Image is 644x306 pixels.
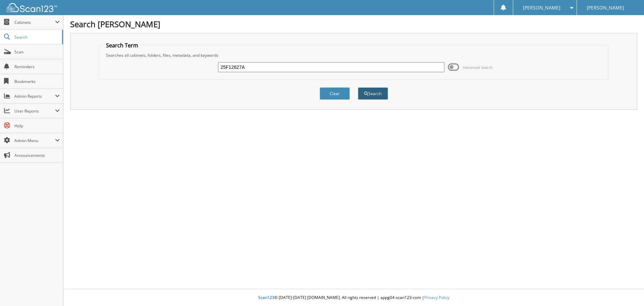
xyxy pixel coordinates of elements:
span: [PERSON_NAME] [587,6,624,10]
span: Help [14,123,60,129]
button: Search [358,87,388,100]
span: Cabinets [14,19,55,25]
span: Scan123 [258,295,274,300]
span: [PERSON_NAME] [523,6,560,10]
span: Admin Menu [14,138,55,143]
img: scan123-logo-white.svg [7,3,57,12]
span: Advanced Search [463,65,493,70]
span: Bookmarks [14,79,60,84]
div: © [DATE]-[DATE] [DOMAIN_NAME]. All rights reserved | appg04-scan123-com | [63,290,644,306]
div: Searches all cabinets, folders, files, metadata, and keywords [103,52,605,58]
span: Announcements [14,152,60,158]
iframe: Chat Widget [610,274,644,306]
span: Admin Reports [14,93,55,99]
legend: Search Term [103,42,142,49]
button: Clear [320,87,350,100]
h1: Search [PERSON_NAME] [70,18,637,30]
span: User Reports [14,108,55,114]
span: Reminders [14,64,60,70]
span: Scan [14,49,60,55]
span: Search [14,34,59,40]
a: Privacy Policy [424,295,449,300]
